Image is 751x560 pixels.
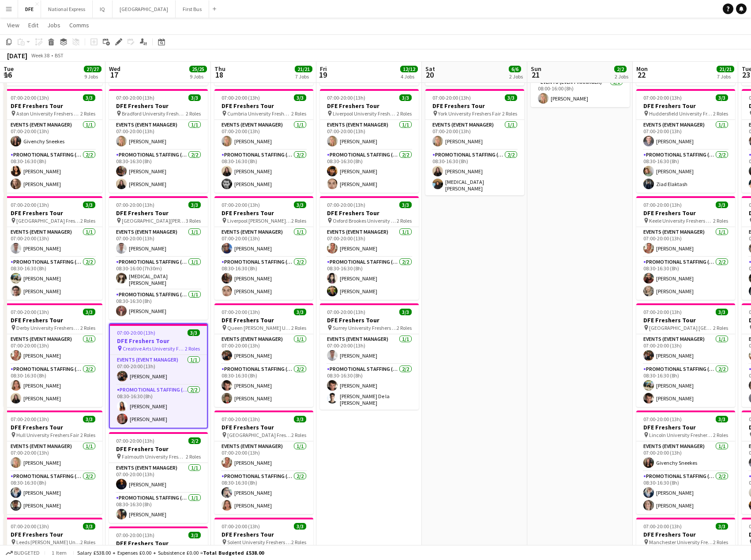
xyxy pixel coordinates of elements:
span: [GEOGRAPHIC_DATA] [GEOGRAPHIC_DATA] Freshers Fair [649,325,713,331]
span: Comms [69,21,89,29]
a: Comms [66,19,93,31]
span: 3/3 [83,416,95,422]
h3: DFE Freshers Tour [109,209,208,217]
app-card-role: Events (Event Manager)1/107:00-20:00 (13h)[PERSON_NAME] [320,120,419,150]
h3: DFE Freshers Tour [4,423,102,431]
span: 18 [213,70,225,80]
span: 3 Roles [186,217,201,224]
h3: DFE Freshers Tour [214,102,313,110]
span: 07:00-20:00 (13h) [643,309,682,315]
span: Wed [109,65,120,73]
app-card-role: Events (Event Manager)1/107:00-20:00 (13h)[PERSON_NAME] [320,227,419,257]
span: 2 Roles [291,432,306,438]
span: Mon [636,65,648,73]
span: Sat [425,65,435,73]
button: National Express [41,0,93,18]
span: 2 Roles [186,110,201,117]
span: 16 [2,70,14,80]
div: 07:00-20:00 (13h)3/3DFE Freshers Tour [GEOGRAPHIC_DATA] Freshers Fair2 RolesEvents (Event Manager... [4,196,102,300]
h3: DFE Freshers Tour [4,102,102,110]
h3: DFE Freshers Tour [636,209,735,217]
span: 3/3 [716,416,728,422]
span: Falmouth University Freshers Fair [122,453,186,460]
div: 07:00-20:00 (13h)3/3DFE Freshers Tour [GEOGRAPHIC_DATA] [GEOGRAPHIC_DATA] Freshers Fair2 RolesEve... [636,303,735,407]
a: View [4,19,23,31]
div: 7 Jobs [295,73,312,80]
app-job-card: 07:00-20:00 (13h)3/3DFE Freshers Tour [GEOGRAPHIC_DATA][PERSON_NAME][DEMOGRAPHIC_DATA] Freshers F... [109,196,208,320]
span: Bradford University Freshers Fair [122,110,186,117]
span: 3/3 [399,202,412,208]
span: Leeds [PERSON_NAME] University Freshers Fair [16,539,80,545]
a: Edit [25,19,42,31]
span: 3/3 [716,94,728,101]
div: 07:00-20:00 (13h)3/3DFE Freshers Tour Liverpool University Freshers Fair2 RolesEvents (Event Mana... [320,89,419,193]
span: 2 Roles [291,539,306,545]
span: 07:00-20:00 (13h) [11,202,49,208]
app-card-role: Events (Event Manager)1/107:00-20:00 (13h)[PERSON_NAME] [636,334,735,364]
span: 2 Roles [291,110,306,117]
div: 07:00-20:00 (13h)3/3DFE Freshers Tour Bradford University Freshers Fair2 RolesEvents (Event Manag... [109,89,208,193]
span: [GEOGRAPHIC_DATA] Freshers Fair [227,432,291,438]
div: 07:00-20:00 (13h)3/3DFE Freshers Tour Liverpool [PERSON_NAME] University Freshers Fair2 RolesEven... [214,196,313,300]
span: 2 Roles [291,217,306,224]
span: 3/3 [83,523,95,530]
app-job-card: 07:00-20:00 (13h)2/2DFE Freshers Tour Falmouth University Freshers Fair2 RolesEvents (Event Manag... [109,432,208,523]
h3: DFE Freshers Tour [214,316,313,324]
div: 07:00-20:00 (13h)3/3DFE Freshers Tour Huddersfield University Freshers Fair2 RolesEvents (Event M... [636,89,735,193]
span: Budgeted [14,550,40,556]
span: 3/3 [294,309,306,315]
app-card-role: Promotional Staffing (Brand Ambassadors)2/208:30-16:30 (8h)[PERSON_NAME][PERSON_NAME] [110,385,207,428]
span: 07:00-20:00 (13h) [643,523,682,530]
button: [GEOGRAPHIC_DATA] [113,0,176,18]
h3: DFE Freshers Tour [4,209,102,217]
app-card-role: Promotional Staffing (Brand Ambassadors)2/208:30-16:30 (8h)[PERSON_NAME][PERSON_NAME] De la [PERS... [320,364,419,410]
span: 2 Roles [713,217,728,224]
app-job-card: 07:00-20:00 (13h)3/3DFE Freshers Tour [GEOGRAPHIC_DATA] Freshers Fair2 RolesEvents (Event Manager... [214,411,313,514]
h3: DFE Freshers Tour [636,423,735,431]
span: 2 Roles [291,325,306,331]
span: 2 Roles [397,325,412,331]
app-card-role: Promotional Staffing (Brand Ambassadors)2/208:30-16:30 (8h)[PERSON_NAME][PERSON_NAME] [4,364,102,407]
app-card-role: Events (Event Manager)1/107:00-20:00 (13h)Givenchy Sneekes [636,441,735,471]
span: 07:00-20:00 (13h) [643,416,682,422]
span: 07:00-20:00 (13h) [222,416,260,422]
span: 25/25 [189,66,207,72]
app-card-role: Promotional Staffing (Brand Ambassadors)2/208:30-16:30 (8h)[PERSON_NAME][PERSON_NAME] [636,257,735,300]
span: 07:00-20:00 (13h) [643,94,682,101]
app-job-card: 07:00-20:00 (13h)3/3DFE Freshers Tour Queen [PERSON_NAME] University Freshers Fair2 RolesEvents (... [214,303,313,407]
app-job-card: 07:00-20:00 (13h)3/3DFE Freshers Tour Aston University Freshers Fair2 RolesEvents (Event Manager)... [4,89,102,193]
span: 2 Roles [80,539,95,545]
app-card-role: Events (Event Manager)1/107:00-20:00 (13h)Givenchy Sneekes [4,120,102,150]
div: 07:00-20:00 (13h)3/3DFE Freshers Tour Lincoln University Freshers Fair2 RolesEvents (Event Manage... [636,411,735,514]
span: 07:00-20:00 (13h) [11,94,49,101]
app-job-card: 07:00-20:00 (13h)3/3DFE Freshers Tour York University Freshers Fair2 RolesEvents (Event Manager)1... [425,89,524,195]
div: 07:00-20:00 (13h)3/3DFE Freshers Tour Surrey University Freshers Fair2 RolesEvents (Event Manager... [320,303,419,410]
app-job-card: 07:00-20:00 (13h)3/3DFE Freshers Tour Derby University Freshers Fair2 RolesEvents (Event Manager)... [4,303,102,407]
span: 07:00-20:00 (13h) [432,94,471,101]
span: 2 Roles [80,110,95,117]
app-card-role: Promotional Staffing (Brand Ambassadors)2/208:30-16:30 (8h)[PERSON_NAME][PERSON_NAME] [4,150,102,193]
span: 17 [108,70,120,80]
app-card-role: Events (Event Manager)1/107:00-20:00 (13h)[PERSON_NAME] [110,355,207,385]
app-card-role: Promotional Staffing (Brand Ambassadors)2/208:30-16:30 (8h)[PERSON_NAME][PERSON_NAME] [636,364,735,407]
app-job-card: 07:00-20:00 (13h)3/3DFE Freshers Tour Oxford Brookes University Freshers Fair2 RolesEvents (Event... [320,196,419,300]
span: 2 Roles [713,432,728,438]
app-card-role: Promotional Staffing (Brand Ambassadors)2/208:30-16:30 (8h)[PERSON_NAME][PERSON_NAME] [4,257,102,300]
div: 07:00-20:00 (13h)3/3DFE Freshers Tour Cumbria University Freshers Fair2 RolesEvents (Event Manage... [214,89,313,193]
app-card-role: Promotional Staffing (Brand Ambassadors)1/108:30-16:30 (8h)[PERSON_NAME] [109,290,208,320]
span: 07:00-20:00 (13h) [117,329,155,336]
app-card-role: Events (Event Manager)1/107:00-20:00 (13h)[PERSON_NAME] [109,463,208,493]
span: 07:00-20:00 (13h) [11,416,49,422]
span: 21/21 [295,66,312,72]
span: 07:00-20:00 (13h) [116,202,154,208]
app-job-card: 07:00-20:00 (13h)3/3DFE Freshers Tour Hull University Freshers Fair2 RolesEvents (Event Manager)1... [4,411,102,514]
span: 2 Roles [80,432,95,438]
span: 3/3 [83,202,95,208]
button: DFE [18,0,41,18]
span: York University Freshers Fair [438,110,501,117]
div: 2 Jobs [615,73,628,80]
span: 2 Roles [186,453,201,460]
span: Manchester University Freshers Fair [649,539,713,545]
span: Aston University Freshers Fair [16,110,80,117]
